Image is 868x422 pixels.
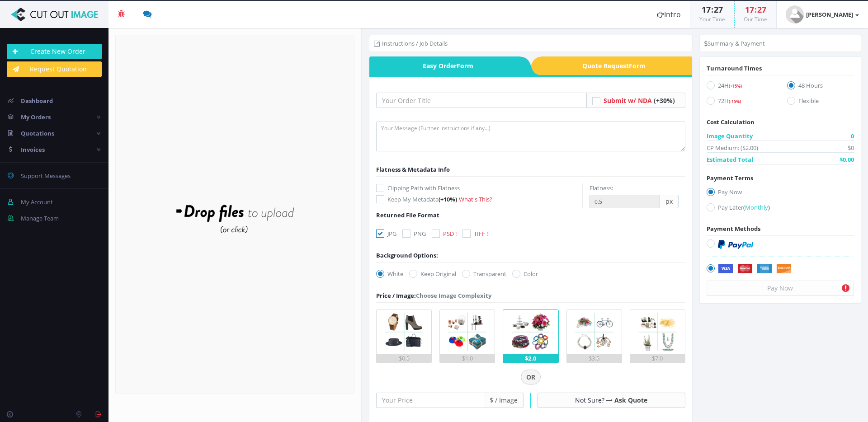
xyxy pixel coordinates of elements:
[702,4,711,15] span: 17
[509,310,553,354] img: 3.png
[718,240,753,249] img: PayPal
[848,143,854,152] span: $0
[787,96,854,108] label: Flexible
[7,61,102,77] a: Request Quotation
[21,129,54,137] span: Quotations
[745,203,768,211] span: Monthly
[21,145,45,154] span: Invoices
[376,183,582,192] label: Clipping Path with Flatness
[376,195,582,204] label: Keep My Metadata -
[376,211,439,219] span: Returned File Format
[7,8,102,21] img: Cut Out Image
[376,165,450,173] span: Flatness & Metadata Info
[21,113,51,121] span: My Orders
[459,195,492,203] a: What's This?
[729,81,742,89] a: (+15%)
[786,5,804,23] img: user_default.jpg
[704,39,765,48] li: Summary & Payment
[604,96,675,105] a: Submit w/ NDA (+30%)
[376,291,491,300] div: Choose Image Complexity
[840,155,854,164] span: $0.00
[729,98,741,104] span: (-15%)
[604,96,652,105] span: Submit w/ NDA
[567,354,622,363] div: $3.5
[503,354,558,363] div: $2.0
[402,229,426,238] label: PNG
[7,44,102,59] a: Create New Order
[699,15,725,23] small: Your Time
[21,198,53,206] span: My Account
[369,56,519,75] a: Easy OrderForm
[707,188,854,200] label: Pay Now
[484,393,524,408] span: $ / Image
[707,174,753,182] span: Payment Terms
[376,269,403,278] label: White
[445,310,489,354] img: 2.png
[707,225,760,233] span: Payment Methods
[409,269,456,278] label: Keep Original
[575,396,604,404] span: Not Sure?
[376,229,396,238] label: JPG
[806,10,853,19] strong: [PERSON_NAME]
[21,172,71,180] span: Support Messages
[744,15,767,23] small: Our Time
[743,203,770,211] a: (Monthly)
[707,64,762,72] span: Turnaround Times
[745,4,754,15] span: 17
[729,83,742,89] span: (+15%)
[729,97,741,105] a: (-15%)
[376,93,587,108] input: Your Order Title
[457,61,473,70] i: Form
[521,370,541,385] span: OR
[777,1,868,28] a: [PERSON_NAME]
[707,81,774,93] label: 24H
[369,56,519,75] span: Easy Order
[754,4,757,15] span: :
[654,96,675,105] span: (+30%)
[707,203,854,215] label: Pay Later
[614,396,647,404] a: Ask Quote
[590,183,613,192] label: Flatness:
[711,4,714,15] span: :
[757,4,766,15] span: 27
[851,131,854,141] span: 0
[630,354,685,363] div: $7.0
[542,56,692,75] span: Quote Request
[542,56,692,75] a: Quote RequestForm
[707,131,753,141] span: Image Quantity
[707,118,755,126] span: Cost Calculation
[443,230,457,238] span: PSD !
[382,310,426,354] img: 1.png
[377,354,431,363] div: $0.5
[636,310,679,354] img: 5.png
[714,4,723,15] span: 27
[474,230,488,238] span: TIFF !
[21,97,53,105] span: Dashboard
[629,61,646,70] i: Form
[572,310,616,354] img: 4.png
[718,264,792,274] img: Securely by Stripe
[376,251,438,260] div: Background Options:
[21,214,59,222] span: Manage Team
[660,195,679,208] span: px
[440,354,495,363] div: $1.0
[376,291,416,300] span: Price / Image:
[707,96,774,108] label: 72H
[707,155,753,164] span: Estimated Total
[512,269,538,278] label: Color
[787,81,854,93] label: 48 Hours
[707,143,758,152] span: CP Medium: ($2.00)
[376,393,484,408] input: Your Price
[462,269,506,278] label: Transparent
[648,1,690,28] a: Intro
[439,195,457,203] span: (+10%)
[374,39,448,48] li: Instructions / Job Details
